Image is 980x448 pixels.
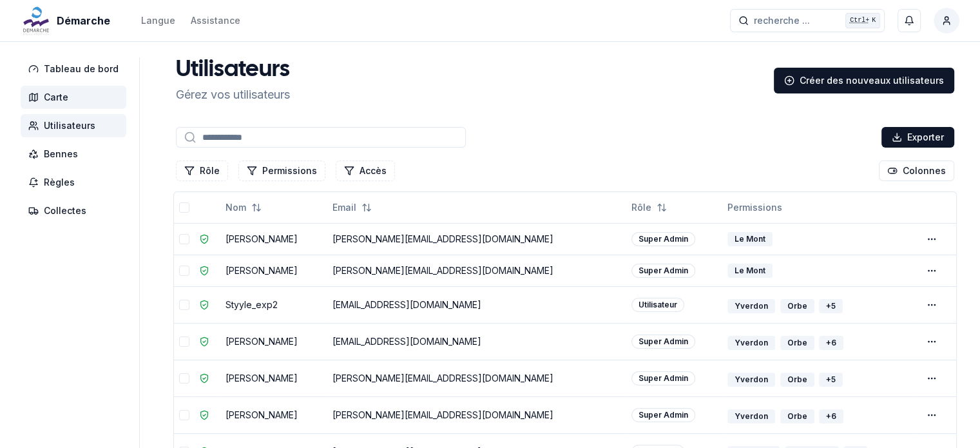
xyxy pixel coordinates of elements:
img: Démarche Logo [21,5,52,36]
button: Langue [141,13,175,28]
span: Email [332,201,356,214]
button: Sélectionner la ligne [179,234,189,244]
td: [PERSON_NAME][EMAIL_ADDRESS][DOMAIN_NAME] [327,223,626,255]
button: Open menu [921,260,942,281]
span: Nom [226,201,246,214]
button: Filtrer les lignes [238,161,325,181]
button: Sélectionner la ligne [179,410,189,420]
button: Exporter [881,127,954,148]
span: Tableau de bord [44,63,119,75]
button: +5 [820,368,843,391]
div: Orbe [780,299,814,313]
div: Permissions [727,201,911,214]
button: Open menu [921,405,942,425]
button: +5 [820,295,843,318]
button: Sélectionner la ligne [179,266,189,276]
div: Utilisateur [631,298,684,312]
a: Démarche [21,13,115,28]
button: Open menu [921,229,942,249]
td: [PERSON_NAME] [220,396,327,433]
button: +6 [820,331,843,355]
td: [PERSON_NAME] [220,360,327,396]
button: Not sorted. Click to sort ascending. [218,197,269,218]
td: [PERSON_NAME] [220,323,327,360]
button: +6 [820,405,843,428]
div: Yverdon [727,336,775,350]
td: [EMAIL_ADDRESS][DOMAIN_NAME] [327,286,626,323]
button: Open menu [921,368,942,389]
span: Bennes [44,148,78,161]
div: Super Admin [631,264,695,278]
div: Yverdon [727,409,775,424]
div: Orbe [780,373,814,387]
div: Orbe [780,336,814,350]
button: Sélectionner la ligne [179,373,189,384]
button: Cocher les colonnes [879,161,954,181]
button: Filtrer les lignes [176,161,228,181]
h1: Utilisateurs [176,57,290,83]
td: [PERSON_NAME] [220,255,327,286]
a: Utilisateurs [21,114,131,137]
div: Yverdon [727,373,775,387]
button: Not sorted. Click to sort ascending. [325,197,380,218]
a: Assistance [191,13,240,28]
div: Super Admin [631,408,695,422]
button: Sélectionner la ligne [179,300,189,310]
td: [PERSON_NAME][EMAIL_ADDRESS][DOMAIN_NAME] [327,396,626,433]
span: Rôle [631,201,651,214]
div: Super Admin [631,371,695,385]
div: + 6 [819,409,843,424]
td: [PERSON_NAME][EMAIL_ADDRESS][DOMAIN_NAME] [327,255,626,286]
div: Langue [141,14,175,27]
a: Collectes [21,199,131,222]
button: Tout sélectionner [179,202,189,213]
a: Bennes [21,142,131,166]
div: + 6 [819,336,843,350]
button: Sélectionner la ligne [179,336,189,347]
span: Collectes [44,204,86,217]
a: Tableau de bord [21,57,131,81]
div: Yverdon [727,299,775,313]
div: Super Admin [631,335,695,349]
div: + 5 [819,373,843,387]
div: Le Mont [727,264,773,278]
button: Open menu [921,331,942,352]
div: Orbe [780,409,814,424]
a: Règles [21,171,131,194]
button: recherche ...Ctrl+K [730,9,885,32]
td: Styyle_exp2 [220,286,327,323]
span: Utilisateurs [44,119,95,132]
a: Créer des nouveaux utilisateurs [774,68,954,93]
td: [PERSON_NAME][EMAIL_ADDRESS][DOMAIN_NAME] [327,360,626,396]
div: + 5 [819,299,843,313]
button: Filtrer les lignes [336,161,395,181]
a: Carte [21,86,131,109]
td: [PERSON_NAME] [220,223,327,255]
div: Super Admin [631,232,695,246]
p: Gérez vos utilisateurs [176,86,290,104]
span: Carte [44,91,68,104]
div: Le Mont [727,232,773,246]
span: Démarche [57,13,110,28]
td: [EMAIL_ADDRESS][DOMAIN_NAME] [327,323,626,360]
button: Open menu [921,295,942,315]
span: recherche ... [754,14,810,27]
button: Not sorted. Click to sort ascending. [624,197,675,218]
span: Règles [44,176,75,189]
